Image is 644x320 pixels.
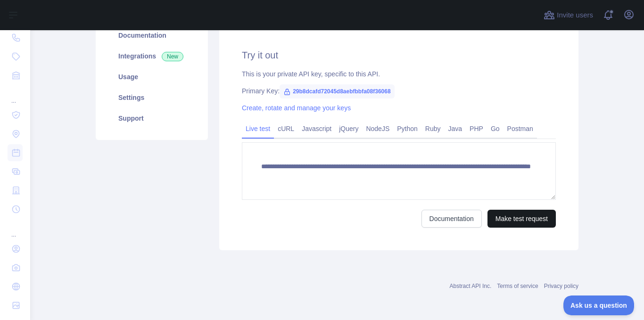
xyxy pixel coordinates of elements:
[557,10,593,21] span: Invite users
[242,86,556,96] div: Primary Key:
[242,104,351,112] a: Create, rotate and manage your keys
[421,121,445,136] a: Ruby
[280,84,394,98] span: 29b8dcafd72045d8aebfbbfa08f36068
[107,87,197,108] a: Settings
[274,121,298,136] a: cURL
[242,49,556,62] h2: Try it out
[8,220,23,238] div: ...
[450,283,492,289] a: Abstract API Inc.
[107,66,197,87] a: Usage
[497,283,538,289] a: Terms of service
[8,86,23,105] div: ...
[107,46,197,66] a: Integrations New
[335,121,362,136] a: jQuery
[242,69,556,79] div: This is your private API key, specific to this API.
[393,121,421,136] a: Python
[487,121,504,136] a: Go
[107,108,197,129] a: Support
[242,121,274,136] a: Live test
[421,210,482,228] a: Documentation
[107,25,197,46] a: Documentation
[563,295,635,315] iframe: Toggle Customer Support
[298,121,335,136] a: Javascript
[445,121,466,136] a: Java
[487,210,556,228] button: Make test request
[162,52,183,61] span: New
[504,121,537,136] a: Postman
[544,283,578,289] a: Privacy policy
[362,121,393,136] a: NodeJS
[542,8,595,23] button: Invite users
[466,121,487,136] a: PHP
